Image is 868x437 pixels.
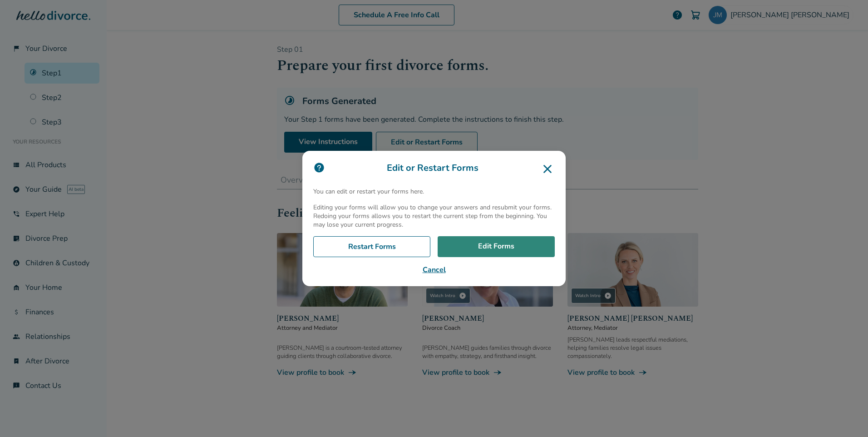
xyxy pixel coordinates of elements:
a: Restart Forms [313,236,430,257]
p: Editing your forms will allow you to change your answers and resubmit your forms. Redoing your fo... [313,203,555,229]
img: icon [313,162,325,174]
h3: Edit or Restart Forms [313,162,555,176]
button: Cancel [313,264,555,275]
iframe: Chat Widget [823,393,868,437]
p: You can edit or restart your forms here. [313,187,555,196]
a: Edit Forms [438,236,555,257]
